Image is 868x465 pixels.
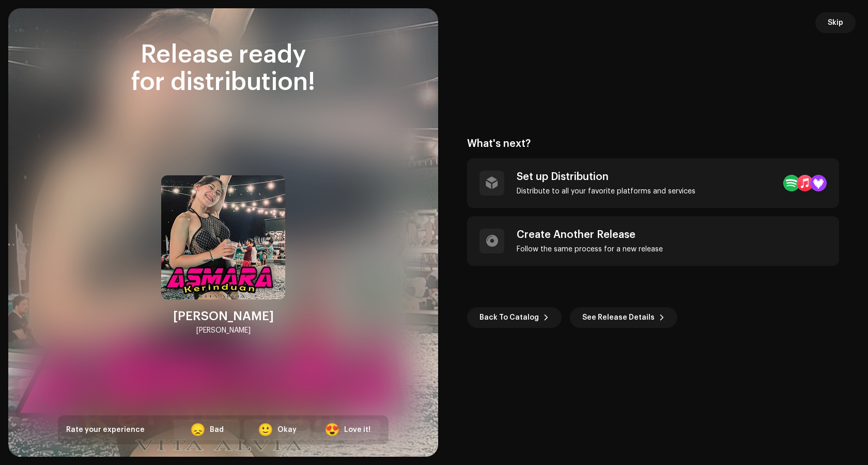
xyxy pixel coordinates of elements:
[258,424,273,436] div: 🙂
[467,138,839,150] div: What's next?
[517,187,695,196] div: Distribute to all your favorite platforms and services
[828,12,843,33] span: Skip
[479,307,539,328] span: Back To Catalog
[324,424,340,436] div: 😍
[210,425,224,436] div: Bad
[517,245,663,253] div: Follow the same process for a new release
[196,324,251,337] div: [PERSON_NAME]
[467,307,562,328] button: Back To Catalog
[58,41,389,96] div: Release ready for distribution!
[815,12,856,33] button: Skip
[161,175,285,299] img: e2bd22ee-27c4-4f91-beff-9dca9519a9de
[467,158,839,208] re-a-post-create-item: Set up Distribution
[173,308,274,324] div: [PERSON_NAME]
[517,229,663,241] div: Create Another Release
[467,216,839,266] re-a-post-create-item: Create Another Release
[517,171,695,183] div: Set up Distribution
[190,424,206,436] div: 😞
[277,425,297,436] div: Okay
[570,307,677,328] button: See Release Details
[344,425,370,436] div: Love it!
[66,426,145,433] span: Rate your experience
[582,307,655,328] span: See Release Details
